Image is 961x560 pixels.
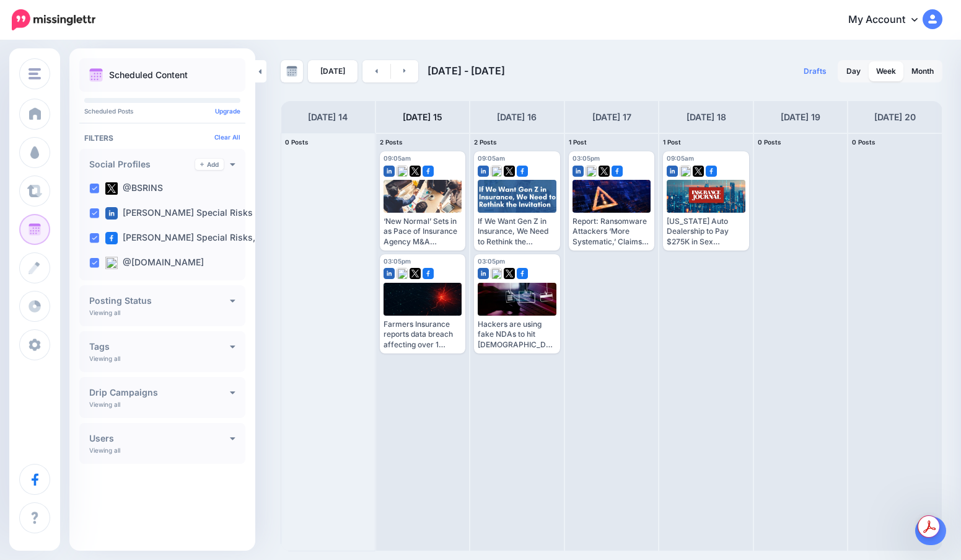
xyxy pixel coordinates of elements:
[397,166,408,177] img: bluesky-square.png
[573,166,584,177] img: linkedin-square.png
[428,64,505,77] span: [DATE] - [DATE]
[423,166,434,177] img: facebook-square.png
[308,110,348,125] h4: [DATE] 14
[84,133,240,143] h4: Filters
[478,319,556,350] div: Hackers are using fake NDAs to hit [DEMOGRAPHIC_DATA] manufacturers in major new phishing scam [U...
[517,268,528,279] img: facebook-square.png
[504,166,515,177] img: twitter-square.png
[478,257,505,265] span: 03:05pm
[839,61,868,81] a: Day
[84,108,240,114] p: Scheduled Posts
[573,154,600,162] span: 03:05pm
[89,342,230,351] h4: Tags
[105,207,266,220] label: [PERSON_NAME] Special Risks (…
[285,138,309,146] span: 0 Posts
[874,110,916,125] h4: [DATE] 20
[89,355,120,362] p: Viewing all
[599,166,610,177] img: twitter-square.png
[89,309,120,316] p: Viewing all
[89,68,103,82] img: calendar.png
[478,166,489,177] img: linkedin-square.png
[308,60,358,82] a: [DATE]
[195,159,224,170] a: Add
[105,232,118,244] img: facebook-square.png
[667,154,694,162] span: 09:05am
[105,207,118,220] img: linkedin-square.png
[663,138,681,146] span: 1 Post
[29,68,41,79] img: menu.png
[504,268,515,279] img: twitter-square.png
[384,166,395,177] img: linkedin-square.png
[804,68,827,75] span: Drafts
[105,182,163,195] label: @BSRINS
[105,257,204,269] label: @[DOMAIN_NAME]
[384,216,462,247] div: ‘New Normal’ Sets in as Pace of Insurance Agency M&A Becomes Clear [URL][DOMAIN_NAME]
[667,216,745,247] div: [US_STATE] Auto Dealership to Pay $275K in Sex Discrimination Case [URL][DOMAIN_NAME]
[410,268,421,279] img: twitter-square.png
[410,166,421,177] img: twitter-square.png
[89,160,195,169] h4: Social Profiles
[586,166,597,177] img: bluesky-square.png
[474,138,497,146] span: 2 Posts
[403,110,442,125] h4: [DATE] 15
[105,257,118,269] img: bluesky-square.png
[781,110,820,125] h4: [DATE] 19
[384,319,462,350] div: Farmers Insurance reports data breach affecting over 1 million customers [URL][DOMAIN_NAME]
[12,9,95,30] img: Missinglettr
[706,166,717,177] img: facebook-square.png
[89,296,230,305] h4: Posting Status
[517,166,528,177] img: facebook-square.png
[380,138,403,146] span: 2 Posts
[109,71,188,79] p: Scheduled Content
[384,154,411,162] span: 09:05am
[680,166,691,177] img: bluesky-square.png
[286,66,297,77] img: calendar-grey-darker.png
[384,257,411,265] span: 03:05pm
[384,268,395,279] img: linkedin-square.png
[89,401,120,408] p: Viewing all
[667,166,678,177] img: linkedin-square.png
[796,60,834,82] a: Drafts
[105,232,266,244] label: [PERSON_NAME] Special Risks, …
[105,182,118,195] img: twitter-square.png
[89,447,120,454] p: Viewing all
[612,166,623,177] img: facebook-square.png
[478,268,489,279] img: linkedin-square.png
[397,268,408,279] img: bluesky-square.png
[758,138,781,146] span: 0 Posts
[904,61,941,81] a: Month
[836,5,942,35] a: My Account
[423,268,434,279] img: facebook-square.png
[852,138,875,146] span: 0 Posts
[693,166,704,177] img: twitter-square.png
[478,154,505,162] span: 09:05am
[491,268,502,279] img: bluesky-square.png
[497,110,537,125] h4: [DATE] 16
[215,107,240,115] a: Upgrade
[573,216,651,247] div: Report: Ransomware Attackers ‘More Systematic,’ Claims Become Costlier [URL][DOMAIN_NAME]
[869,61,903,81] a: Week
[687,110,726,125] h4: [DATE] 18
[214,133,240,141] a: Clear All
[89,388,230,397] h4: Drip Campaigns
[478,216,556,247] div: If We Want Gen Z in Insurance, We Need to Rethink the Invitation [URL][DOMAIN_NAME]
[89,434,230,443] h4: Users
[569,138,587,146] span: 1 Post
[491,166,502,177] img: bluesky-square.png
[592,110,631,125] h4: [DATE] 17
